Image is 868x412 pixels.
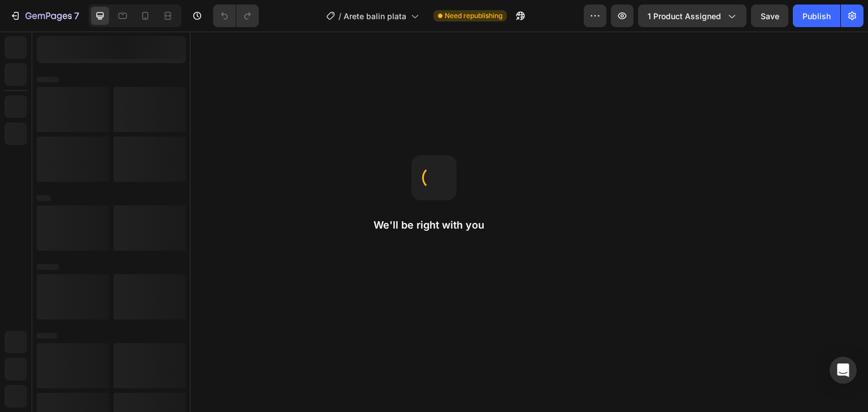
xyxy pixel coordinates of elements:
[5,5,84,27] button: 7
[751,5,788,27] button: Save
[74,9,79,23] p: 7
[638,5,747,27] button: 1 product assigned
[648,10,721,22] span: 1 product assigned
[802,10,831,22] div: Publish
[344,10,406,22] span: Arete balin plata
[374,218,494,232] h2: We'll be right with you
[761,11,779,21] span: Save
[338,10,341,22] span: /
[445,11,502,21] span: Need republishing
[213,5,259,27] div: Undo/Redo
[793,5,840,27] button: Publish
[830,357,857,384] div: Open Intercom Messenger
